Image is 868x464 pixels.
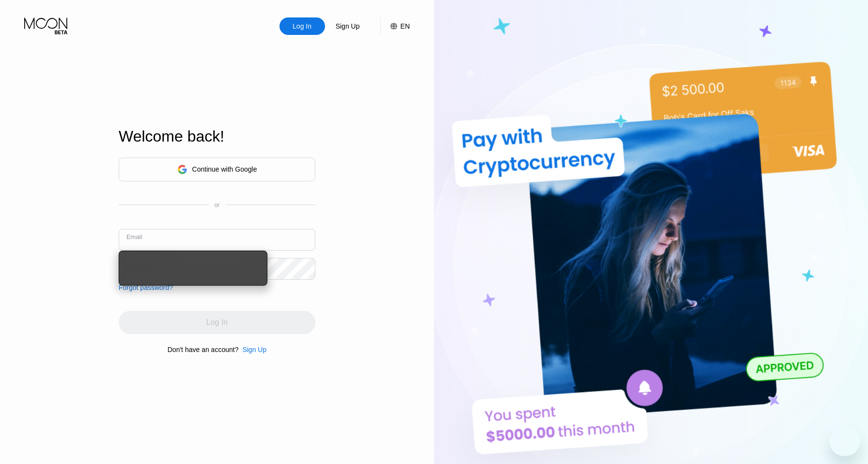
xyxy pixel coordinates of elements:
[380,17,410,35] div: EN
[119,284,173,291] div: Forgot password?
[335,21,361,31] div: Sign Up
[215,202,220,208] div: or
[279,17,325,35] div: Log In
[192,165,257,173] div: Continue with Google
[325,17,371,35] div: Sign Up
[238,346,266,353] div: Sign Up
[119,158,315,181] div: Continue with Google
[119,128,315,145] div: Welcome back!
[242,346,266,353] div: Sign Up
[292,21,312,31] div: Log In
[401,22,410,30] div: EN
[126,233,142,240] div: Email
[168,346,239,353] div: Don't have an account?
[829,425,860,456] iframe: Button to launch messaging window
